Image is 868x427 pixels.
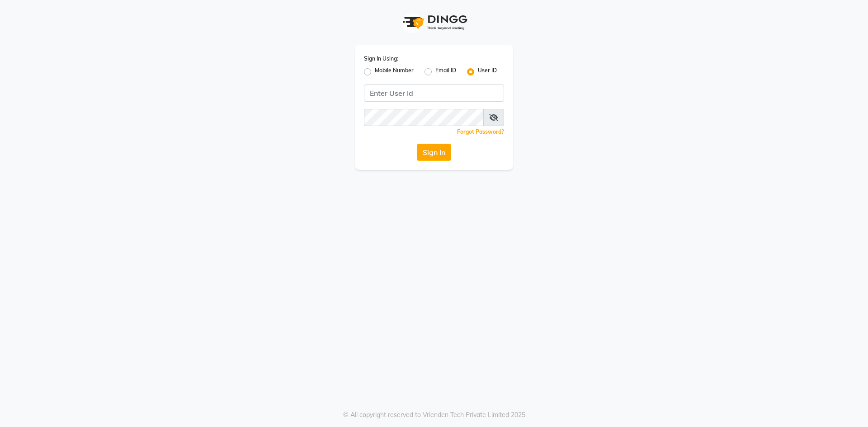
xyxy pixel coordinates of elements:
img: logo1.svg [398,9,470,36]
label: Email ID [435,66,456,77]
label: Mobile Number [375,66,414,77]
button: Sign In [417,144,451,161]
label: Sign In Using: [364,55,398,63]
a: Forgot Password? [457,128,504,135]
label: User ID [478,66,497,77]
input: Username [364,109,484,126]
input: Username [364,84,504,102]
